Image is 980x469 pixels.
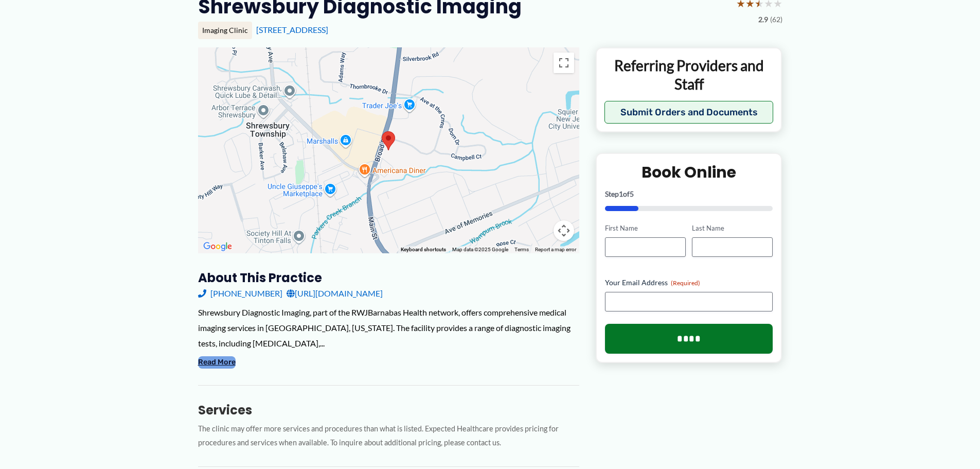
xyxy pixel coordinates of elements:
[198,305,579,351] div: Shrewsbury Diagnostic Imaging, part of the RWJBarnabas Health network, offers comprehensive medic...
[201,240,235,253] img: Google
[605,223,686,233] label: First Name
[604,101,774,124] button: Submit Orders and Documents
[758,13,768,26] span: 2.9
[198,22,252,39] div: Imaging Clinic
[554,53,574,73] button: Toggle fullscreen view
[201,240,235,253] a: Open this area in Google Maps (opens a new window)
[605,162,773,182] h2: Book Online
[256,25,328,34] a: [STREET_ADDRESS]
[630,189,634,198] span: 5
[692,223,773,233] label: Last Name
[605,277,773,288] label: Your Email Address
[514,247,529,252] a: Terms (opens in new tab)
[287,286,383,301] a: [URL][DOMAIN_NAME]
[198,422,579,450] p: The clinic may offer more services and procedures than what is listed. Expected Healthcare provid...
[452,247,508,252] span: Map data ©2025 Google
[198,356,236,369] button: Read More
[198,402,579,418] h3: Services
[619,189,623,198] span: 1
[770,13,782,26] span: (62)
[554,220,574,241] button: Map camera controls
[198,286,282,301] a: [PHONE_NUMBER]
[671,279,700,287] span: (Required)
[535,247,576,252] a: Report a map error
[401,246,446,253] button: Keyboard shortcuts
[604,56,774,94] p: Referring Providers and Staff
[605,190,773,198] p: Step of
[198,270,579,286] h3: About this practice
